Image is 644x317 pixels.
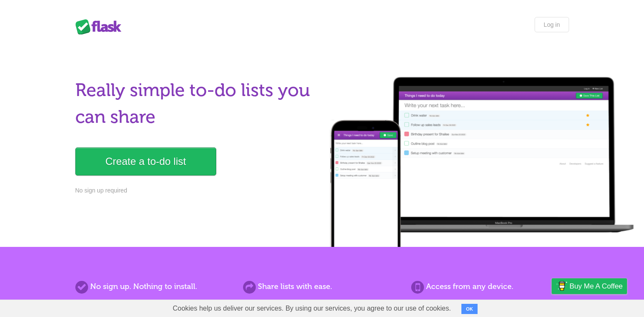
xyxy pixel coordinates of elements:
div: Flask Lists [75,19,126,34]
button: OK [461,304,478,314]
a: Create a to-do list [75,147,216,175]
a: Buy me a coffee [552,278,627,294]
a: Log in [535,17,569,32]
h2: No sign up. Nothing to install. [75,281,233,292]
h1: Really simple to-do lists you can share [75,77,317,130]
h2: Share lists with ease. [243,281,401,292]
h2: Access from any device. [411,281,569,292]
img: Buy me a coffee [556,279,567,293]
p: No sign up required [75,186,317,195]
span: Buy me a coffee [570,279,623,294]
span: Cookies help us deliver our services. By using our services, you agree to our use of cookies. [164,300,460,317]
